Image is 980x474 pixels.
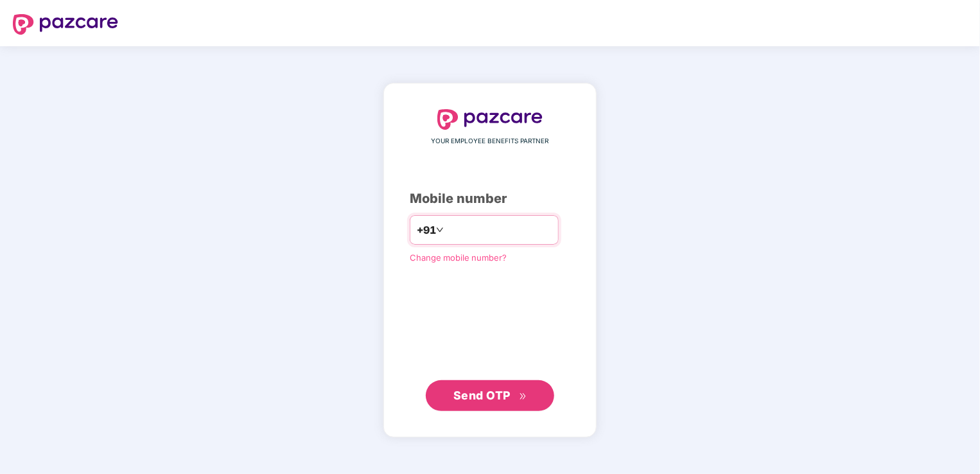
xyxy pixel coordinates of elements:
[410,252,507,263] a: Change mobile number?
[453,389,511,402] span: Send OTP
[13,14,118,35] img: logo
[519,392,527,401] span: double-right
[417,222,436,238] span: +91
[410,189,570,209] div: Mobile number
[436,226,444,234] span: down
[426,380,554,411] button: Send OTPdouble-right
[432,136,549,146] span: YOUR EMPLOYEE BENEFITS PARTNER
[437,109,543,130] img: logo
